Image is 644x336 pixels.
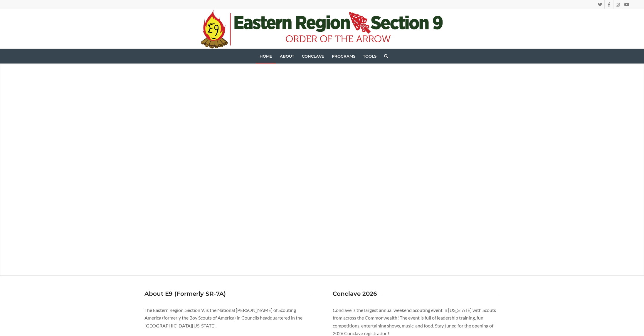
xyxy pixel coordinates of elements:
[363,54,376,58] span: Tools
[256,49,276,63] a: Home
[276,49,298,63] a: About
[302,54,324,58] span: Conclave
[328,49,359,63] a: Programs
[280,54,294,58] span: About
[144,290,226,297] h3: About E9 (Formerly SR-7A)
[298,49,328,63] a: Conclave
[333,290,377,297] h3: Conclave 2026
[359,49,380,63] a: Tools
[332,54,355,58] span: Programs
[144,306,312,330] p: The Eastern Region, Section 9, is the National [PERSON_NAME] of Scouting America (formerly the Bo...
[380,49,388,63] a: Search
[260,54,272,58] span: Home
